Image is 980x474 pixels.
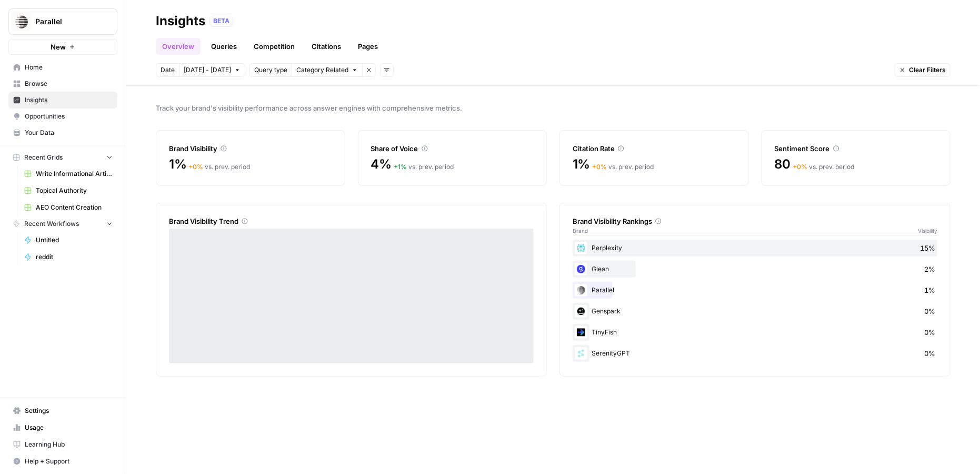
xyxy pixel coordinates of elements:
[575,347,587,360] img: sqb66xcxibxlyu3sjixzn0gjxgbl
[8,92,117,108] a: Insights
[156,13,205,29] div: Insights
[25,128,113,137] span: Your Data
[296,65,348,75] span: Category Related
[24,153,63,162] span: Recent Grids
[36,186,113,195] span: Topical Authority
[909,65,946,75] span: Clear Filters
[8,150,117,165] button: Recent Grids
[36,169,113,179] span: Write Informational Article
[36,252,113,262] span: reddit
[8,108,117,125] a: Opportunities
[924,264,935,274] span: 2%
[573,303,937,320] div: Genspark
[775,143,938,154] div: Sentiment Score
[161,65,175,75] span: Date
[573,282,937,299] div: Parallel
[573,240,937,256] div: Perplexity
[793,162,854,172] div: vs. prev. period
[169,156,187,173] span: 1%
[924,327,935,338] span: 0%
[209,16,233,26] div: BETA
[247,38,301,55] a: Competition
[573,345,937,362] div: SerenityGPT
[169,216,534,226] div: Brand Visibility Trend
[184,65,231,75] span: [DATE] - [DATE]
[575,263,587,275] img: opdhyqjq9e9v6genfq59ut7sdua2
[8,75,117,92] a: Browse
[19,165,117,182] a: Write Informational Article
[8,453,117,470] button: Help + Support
[36,203,113,212] span: AEO Content Creation
[292,63,362,77] button: Category Related
[156,38,201,55] a: Overview
[19,199,117,216] a: AEO Content Creation
[573,143,736,154] div: Citation Rate
[573,216,937,226] div: Brand Visibility Rankings
[205,38,243,55] a: Queries
[8,59,117,76] a: Home
[593,163,607,171] span: + 0 %
[924,285,935,295] span: 1%
[8,436,117,453] a: Learning Hub
[793,163,807,171] span: + 0 %
[189,163,204,171] span: + 0 %
[156,103,951,113] span: Track your brand's visibility performance across answer engines with comprehensive metrics.
[25,79,113,88] span: Browse
[918,226,937,235] span: Visibility
[394,163,407,171] span: + 1 %
[924,348,935,359] span: 0%
[573,324,937,341] div: TinyFish
[169,143,332,154] div: Brand Visibility
[593,162,654,172] div: vs. prev. period
[19,249,117,265] a: reddit
[8,8,117,35] button: Workspace: Parallel
[920,243,935,253] span: 15%
[25,95,113,105] span: Insights
[575,326,587,339] img: dkax8gbziqs6kidakq8k0qffts9m
[575,284,587,297] img: 83t4tieyoqwejjbpwog4bdj0sla2
[352,38,384,55] a: Pages
[254,65,287,75] span: Query type
[8,419,117,436] a: Usage
[371,156,392,173] span: 4%
[371,143,534,154] div: Share of Voice
[24,219,79,229] span: Recent Workflows
[25,457,113,466] span: Help + Support
[25,63,113,72] span: Home
[575,305,587,318] img: xzzqp6um5u5tch4f46td4r36a2nu
[394,162,454,172] div: vs. prev. period
[573,156,591,173] span: 1%
[573,226,588,235] span: Brand
[19,232,117,249] a: Untitled
[179,63,245,77] button: [DATE] - [DATE]
[189,162,251,172] div: vs. prev. period
[8,402,117,419] a: Settings
[25,423,113,432] span: Usage
[25,440,113,449] span: Learning Hub
[895,63,951,77] button: Clear Filters
[8,124,117,141] a: Your Data
[305,38,347,55] a: Citations
[35,16,99,27] span: Parallel
[25,112,113,121] span: Opportunities
[8,216,117,232] button: Recent Workflows
[12,12,31,31] img: Parallel Logo
[51,42,66,52] span: New
[924,306,935,317] span: 0%
[36,235,113,245] span: Untitled
[19,182,117,199] a: Topical Authority
[8,39,117,55] button: New
[573,261,937,278] div: Glean
[775,156,791,173] span: 80
[25,406,113,416] span: Settings
[575,242,587,254] img: 4njby2xg3oi2lq7svbt75x6sachw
